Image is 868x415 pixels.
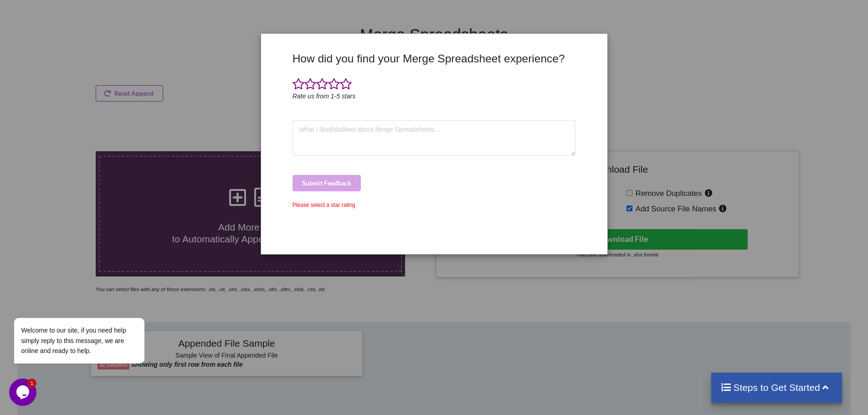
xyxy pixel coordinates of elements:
[293,201,576,209] div: Please select a star rating
[9,379,38,406] iframe: chat widget
[293,52,576,65] h3: How did you find your Merge Spreadsheet experience?
[720,382,833,393] h4: Steps to Get Started
[9,236,173,374] iframe: chat widget
[293,92,356,100] i: Rate us from 1-5 stars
